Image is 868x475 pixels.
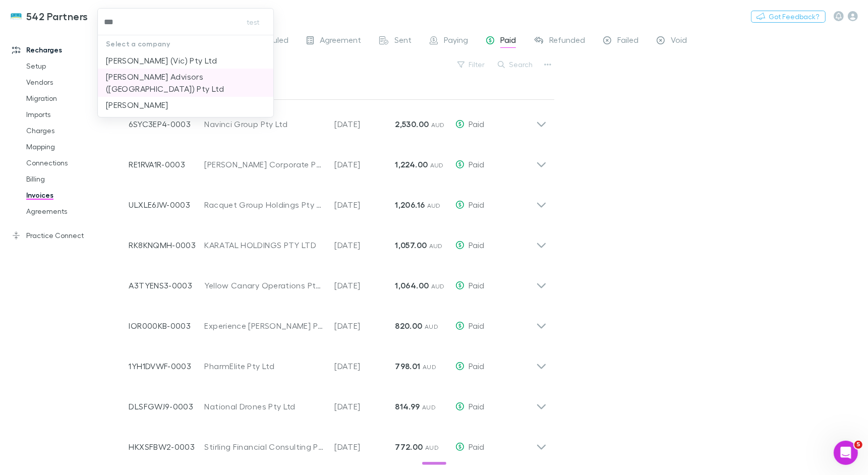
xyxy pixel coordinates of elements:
button: test [237,16,269,28]
p: [PERSON_NAME] [106,99,168,111]
span: 5 [854,441,862,449]
p: [PERSON_NAME] Advisors ([GEOGRAPHIC_DATA]) Pty Ltd [106,71,266,95]
iframe: Intercom live chat [834,441,858,465]
p: [PERSON_NAME] (Vic) Pty Ltd [106,54,217,67]
span: test [247,16,260,28]
p: Select a company [98,35,273,52]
